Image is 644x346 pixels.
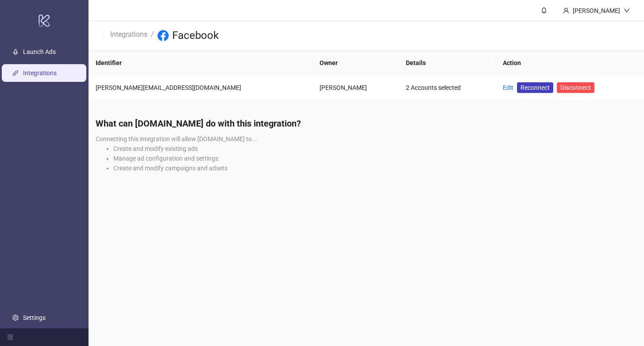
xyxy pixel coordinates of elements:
li: / [151,29,154,43]
li: Manage ad configuration and settings [113,154,637,163]
span: Reconnect [521,83,550,92]
a: Integrations [108,29,149,38]
div: [PERSON_NAME] [320,83,392,92]
span: menu-fold [7,334,13,340]
button: Disconnect [557,82,594,93]
th: Action [496,51,644,75]
h4: What can [DOMAIN_NAME] do with this integration? [96,117,637,130]
a: Reconnect [517,82,553,93]
span: down [624,8,630,14]
th: Identifier [89,51,312,75]
span: user [563,8,569,14]
div: [PERSON_NAME] [569,6,624,15]
li: Create and modify existing ads [113,144,637,154]
span: Connecting this integration will allow [DOMAIN_NAME] to... [96,135,257,142]
th: Details [399,51,496,75]
span: bell [541,7,547,13]
a: Edit [503,84,513,91]
span: Disconnect [560,84,591,91]
a: Settings [23,314,46,321]
li: Create and modify campaigns and adsets [113,163,637,173]
a: Integrations [23,69,57,77]
div: 2 Accounts selected [406,83,489,92]
th: Owner [312,51,399,75]
h3: Facebook [172,29,219,43]
div: [PERSON_NAME][EMAIL_ADDRESS][DOMAIN_NAME] [96,83,305,92]
a: Launch Ads [23,48,56,55]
